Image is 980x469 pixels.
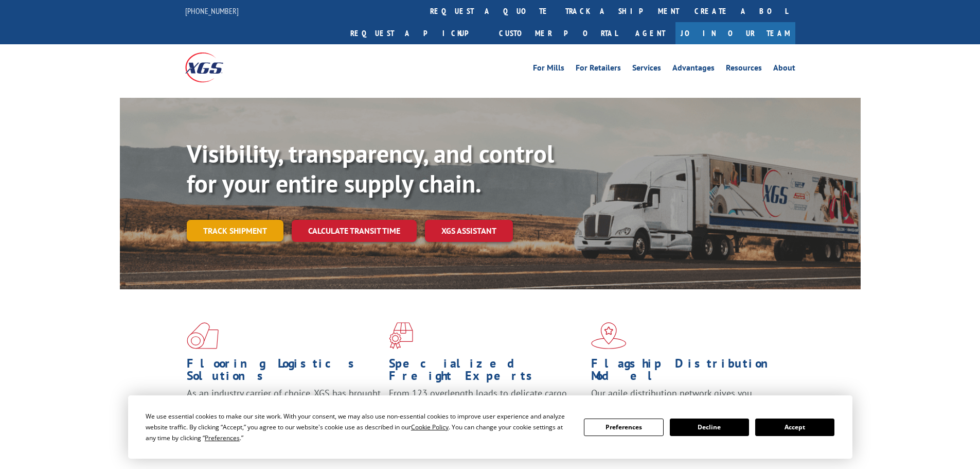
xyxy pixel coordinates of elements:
[187,322,219,349] img: xgs-icon-total-supply-chain-intelligence-red
[187,220,283,241] a: Track shipment
[675,22,795,44] a: Join Our Team
[185,6,239,16] a: [PHONE_NUMBER]
[591,387,780,411] span: Our agile distribution network gives you nationwide inventory management on demand.
[187,137,554,199] b: Visibility, transparency, and control for your entire supply chain.
[670,419,749,436] button: Decline
[389,387,583,433] p: From 123 overlength loads to delicate cargo, our experienced staff knows the best way to move you...
[146,411,572,443] div: We use essential cookies to make our site work. With your consent, we may also use non-essential ...
[425,220,513,242] a: XGS ASSISTANT
[389,322,413,349] img: xgs-icon-focused-on-flooring-red
[591,322,627,349] img: xgs-icon-flagship-distribution-model-red
[672,64,715,75] a: Advantages
[755,419,834,436] button: Accept
[625,22,675,44] a: Agent
[533,64,564,75] a: For Mills
[576,64,621,75] a: For Retailers
[584,419,663,436] button: Preferences
[726,64,762,75] a: Resources
[389,357,583,387] h1: Specialized Freight Experts
[187,357,381,387] h1: Flooring Logistics Solutions
[128,395,852,459] div: Cookie Consent Prompt
[773,64,795,75] a: About
[491,22,625,44] a: Customer Portal
[205,433,240,442] span: Preferences
[591,357,786,387] h1: Flagship Distribution Model
[632,64,661,75] a: Services
[187,387,381,424] span: As an industry carrier of choice, XGS has brought innovation and dedication to flooring logistics...
[411,423,449,431] span: Cookie Policy
[343,22,491,44] a: Request a pickup
[292,220,417,242] a: Calculate transit time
